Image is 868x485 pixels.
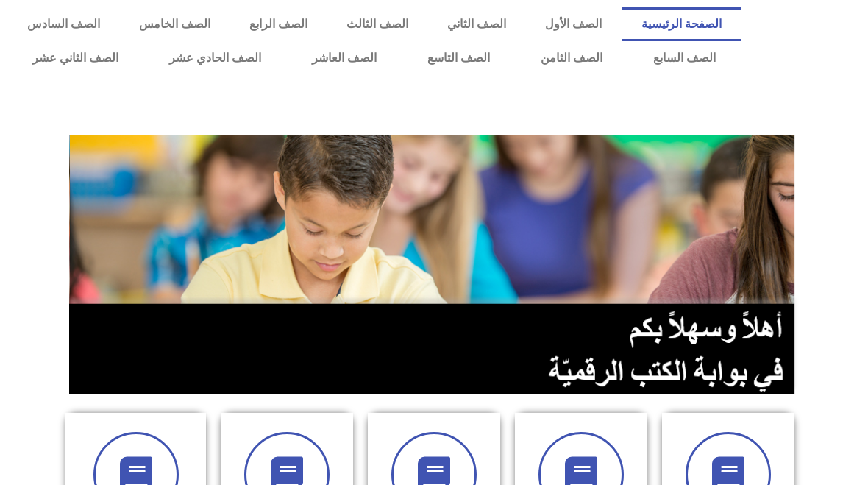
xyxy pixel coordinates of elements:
a: الصفحة الرئيسية [622,7,741,41]
a: الصف الثالث [327,7,427,41]
a: الصف الأول [526,7,622,41]
a: الصف الحادي عشر [144,41,287,75]
a: الصف الثاني [428,7,526,41]
a: الصف الثاني عشر [7,41,144,75]
a: الصف العاشر [287,41,402,75]
a: الصف التاسع [402,41,516,75]
a: الصف الرابع [230,7,327,41]
a: الصف السابع [627,41,741,75]
a: الصف الثامن [515,41,627,75]
a: الصف السادس [7,7,119,41]
a: الصف الخامس [119,7,230,41]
